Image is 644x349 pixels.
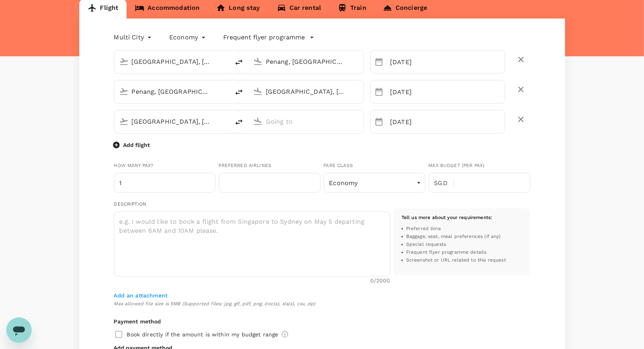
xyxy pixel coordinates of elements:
input: Going to [266,56,347,68]
input: Going to [266,85,347,98]
p: Frequent flyer programme [223,33,305,42]
button: Open [358,61,360,62]
span: Max allowed file size is 5MB (Supported files: jpg, gif, pdf, png, doc(x), xls(x), csv, zip) [114,300,530,308]
p: Add flight [123,141,150,149]
span: Description [114,201,147,207]
div: Multi City [114,31,154,44]
input: Depart from [132,56,213,68]
button: Add flight [114,141,150,149]
button: delete [230,53,248,72]
button: delete [511,80,530,99]
span: Add an attachment [114,292,168,299]
button: Frequent flyer programme [223,33,314,42]
div: How many pax? [114,162,216,170]
div: Economy [324,173,426,193]
button: Choose date, selected date is Aug 20, 2025 [371,114,387,130]
input: Depart from [132,115,213,128]
h6: Payment method [114,317,530,326]
input: Departure [390,110,505,134]
div: Preferred Airlines [219,162,321,170]
span: Frequent flyer programme details [406,249,487,256]
button: delete [230,83,248,102]
span: Tell us more about your requirements : [401,215,493,220]
input: Going to [266,115,347,128]
span: Preferred time [406,225,441,233]
input: Departure [390,50,505,74]
div: Economy [169,31,207,44]
div: Fare Class [324,162,426,170]
button: Open [358,91,360,92]
button: Choose date, selected date is Oct 21, 2025 [371,84,387,100]
button: Open [224,121,226,122]
p: Book directly if the amount is within my budget range [127,330,278,338]
iframe: Button to launch messaging window [6,317,32,343]
button: Open [358,121,360,122]
p: SGD [434,178,454,188]
button: delete [511,50,530,69]
input: Depart from [132,85,213,98]
input: Departure [390,80,505,104]
button: Choose date, selected date is Oct 21, 2025 [371,54,387,70]
span: Screenshot or URL related to this request [406,256,506,264]
button: Open [224,91,226,92]
div: Max Budget (per pax) [429,162,530,170]
button: delete [511,110,530,129]
span: Baggage, seat, meal preferences (if any) [406,233,501,241]
p: 0 /2000 [370,277,390,284]
button: Open [224,61,226,62]
button: delete [230,113,248,132]
span: Special requests [406,241,446,249]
